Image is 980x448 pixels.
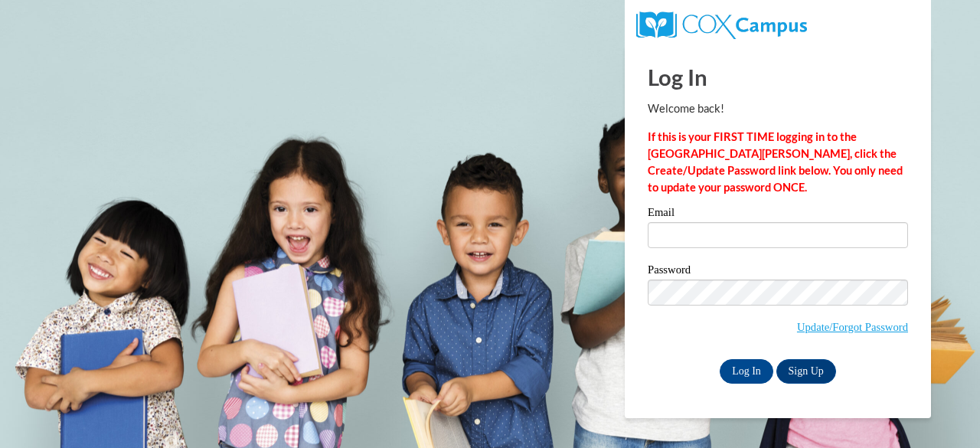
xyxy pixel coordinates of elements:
[648,130,903,194] strong: If this is your FIRST TIME logging in to the [GEOGRAPHIC_DATA][PERSON_NAME], click the Create/Upd...
[636,11,807,39] img: COX Campus
[776,359,836,384] a: Sign Up
[648,61,908,93] h1: Log In
[648,207,908,222] label: Email
[797,321,908,333] a: Update/Forgot Password
[648,100,908,117] p: Welcome back!
[636,18,807,31] a: COX Campus
[720,359,773,384] input: Log In
[648,264,908,280] label: Password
